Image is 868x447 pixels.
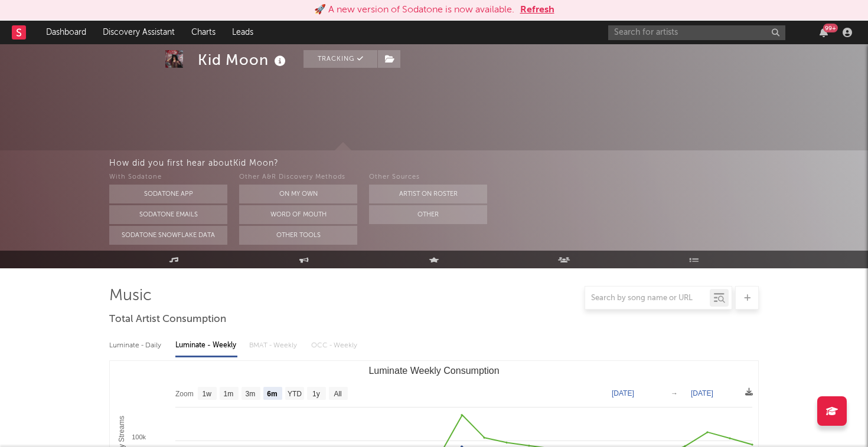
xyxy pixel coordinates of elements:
[585,294,710,303] input: Search by song name or URL
[314,3,514,17] div: 🚀 A new version of Sodatone is now available.
[369,185,487,203] button: Artist on Roster
[820,28,828,37] button: 99+
[520,3,554,17] button: Refresh
[132,433,146,441] text: 100k
[203,390,212,398] text: 1w
[109,336,164,356] div: Luminate - Daily
[109,185,227,203] button: Sodatone App
[368,366,499,376] text: Luminate Weekly Consumption
[612,389,634,397] text: [DATE]
[312,390,320,398] text: 1y
[246,390,256,398] text: 3m
[239,205,357,224] button: Word Of Mouth
[109,170,227,185] div: With Sodatone
[608,25,785,40] input: Search for artists
[691,389,713,397] text: [DATE]
[239,170,357,185] div: Other A&R Discovery Methods
[109,313,226,327] span: Total Artist Consumption
[38,21,94,44] a: Dashboard
[671,389,678,397] text: →
[267,390,277,398] text: 6m
[239,185,357,203] button: On My Own
[239,226,357,245] button: Other Tools
[224,390,234,398] text: 1m
[304,50,377,68] button: Tracking
[288,390,302,398] text: YTD
[109,156,868,170] div: How did you first hear about Kid Moon ?
[334,390,341,398] text: All
[109,205,227,224] button: Sodatone Emails
[109,226,227,245] button: Sodatone Snowflake Data
[369,205,487,224] button: Other
[94,21,183,44] a: Discovery Assistant
[175,390,194,398] text: Zoom
[823,24,838,32] div: 99 +
[369,170,487,185] div: Other Sources
[224,21,262,44] a: Leads
[183,21,224,44] a: Charts
[198,50,289,70] div: Kid Moon
[175,336,237,356] div: Luminate - Weekly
